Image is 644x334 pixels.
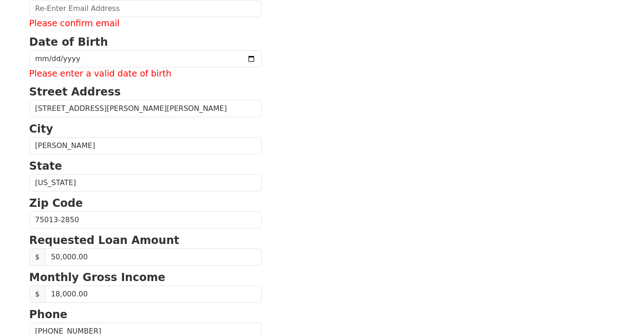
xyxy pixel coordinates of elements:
label: Please enter a valid date of birth [29,67,262,81]
span: $ [29,248,46,266]
strong: Requested Loan Amount [29,234,179,247]
strong: City [29,123,53,135]
input: City [29,137,262,154]
span: $ [29,286,46,303]
input: Zip Code [29,211,262,229]
strong: State [29,160,62,172]
input: Requested Loan Amount [45,248,262,266]
input: Monthly Gross Income [45,286,262,303]
strong: Date of Birth [29,36,108,48]
strong: Phone [29,308,68,321]
strong: Street Address [29,86,121,98]
strong: Zip Code [29,197,83,210]
input: Street Address [29,100,262,117]
p: Monthly Gross Income [29,269,262,286]
label: Please confirm email [29,17,262,30]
